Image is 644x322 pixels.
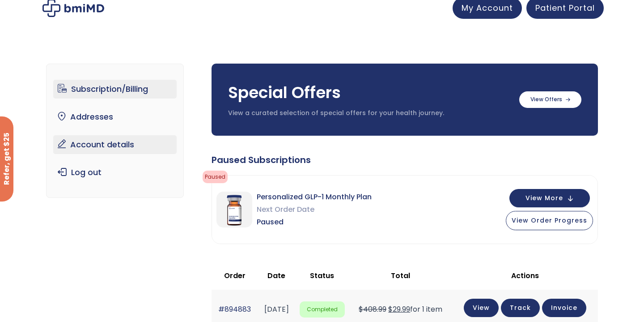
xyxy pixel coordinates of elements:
[267,270,285,281] span: Date
[512,216,587,225] span: View Order Progress
[228,109,510,118] p: View a curated selection of special offers for your health journey.
[511,270,539,281] span: Actions
[310,270,334,281] span: Status
[464,299,499,317] a: View
[257,203,372,216] span: Next Order Date
[53,107,177,126] a: Addresses
[462,2,513,13] span: My Account
[218,304,251,314] a: #894883
[257,191,372,203] span: Personalized GLP-1 Monthly Plan
[506,211,593,230] button: View Order Progress
[203,171,228,183] span: Paused
[228,82,510,104] h3: Special Offers
[359,304,386,314] del: $408.99
[542,299,586,317] a: Invoice
[53,163,177,182] a: Log out
[300,301,345,318] span: Completed
[391,270,410,281] span: Total
[501,299,540,317] a: Track
[53,135,177,154] a: Account details
[212,154,598,166] div: Paused Subscriptions
[264,304,289,314] time: [DATE]
[388,304,410,314] span: 29.99
[224,270,246,281] span: Order
[535,2,595,13] span: Patient Portal
[46,64,184,198] nav: Account pages
[525,195,563,201] span: View More
[216,192,252,228] img: Personalized GLP-1 Monthly Plan
[388,304,393,314] span: $
[53,80,177,99] a: Subscription/Billing
[257,216,372,228] span: Paused
[509,189,590,207] button: View More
